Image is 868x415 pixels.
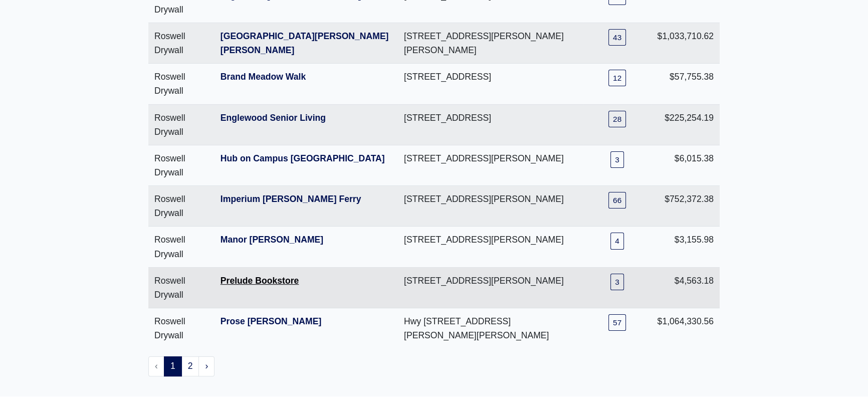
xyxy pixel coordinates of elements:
td: $3,155.98 [651,227,720,267]
td: Roswell Drywall [148,308,214,349]
td: $752,372.38 [651,186,720,227]
a: Manor [PERSON_NAME] [221,235,323,245]
td: $1,064,330.56 [651,308,720,349]
td: [STREET_ADDRESS] [398,104,583,145]
a: Imperium [PERSON_NAME] Ferry [221,194,361,204]
span: 1 [164,356,182,376]
li: « Previous [148,356,164,376]
a: 3 [610,274,624,290]
a: Englewood Senior Living [221,113,326,123]
td: [STREET_ADDRESS][PERSON_NAME] [398,227,583,267]
a: 12 [608,70,626,86]
a: 57 [608,314,626,331]
a: Prelude Bookstore [221,276,299,286]
td: Roswell Drywall [148,104,214,145]
a: Hub on Campus [GEOGRAPHIC_DATA] [221,153,385,163]
td: $6,015.38 [651,145,720,185]
td: $225,254.19 [651,104,720,145]
td: Hwy [STREET_ADDRESS][PERSON_NAME][PERSON_NAME] [398,308,583,349]
td: $4,563.18 [651,267,720,308]
td: Roswell Drywall [148,23,214,64]
td: Roswell Drywall [148,227,214,267]
td: [STREET_ADDRESS][PERSON_NAME][PERSON_NAME] [398,23,583,64]
a: Next » [198,356,214,376]
a: 28 [608,111,626,127]
a: 66 [608,192,626,209]
a: [GEOGRAPHIC_DATA][PERSON_NAME][PERSON_NAME] [221,31,389,55]
td: $1,033,710.62 [651,23,720,64]
a: 43 [608,29,626,46]
td: $57,755.38 [651,64,720,104]
td: [STREET_ADDRESS] [398,64,583,104]
td: Roswell Drywall [148,186,214,227]
td: Roswell Drywall [148,145,214,185]
a: 4 [610,233,624,249]
a: Prose [PERSON_NAME] [221,316,321,326]
td: Roswell Drywall [148,267,214,308]
td: [STREET_ADDRESS][PERSON_NAME] [398,267,583,308]
a: 2 [181,356,199,376]
td: [STREET_ADDRESS][PERSON_NAME] [398,186,583,227]
td: [STREET_ADDRESS][PERSON_NAME] [398,145,583,185]
a: Brand Meadow Walk [221,72,306,82]
td: Roswell Drywall [148,64,214,104]
a: 3 [610,151,624,168]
